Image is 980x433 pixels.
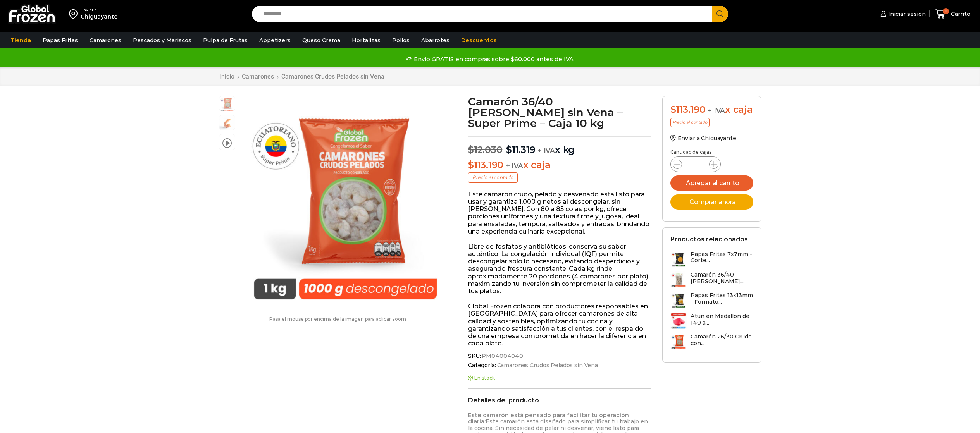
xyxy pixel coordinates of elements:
span: + IVA [538,147,555,155]
a: Camarones [241,73,274,80]
img: address-field-icon.svg [69,7,81,21]
a: 0 Carrito [933,5,972,23]
p: Libre de fosfatos y antibióticos, conserva su sabor auténtico. La congelación individual (IQF) pe... [468,243,651,295]
a: Descuentos [457,33,501,48]
h3: Papas Fritas 13x13mm - Formato... [691,292,753,305]
span: Iniciar sesión [886,10,926,18]
a: Papas Fritas 13x13mm - Formato... [670,292,753,309]
input: Product quantity [688,159,703,170]
div: Enviar a [81,7,118,13]
p: x caja [468,160,651,171]
bdi: 12.030 [468,144,502,155]
a: Abarrotes [417,33,453,48]
span: + IVA [506,162,523,170]
span: SKU: [468,353,651,359]
h3: Camarón 26/30 Crudo con... [691,333,753,347]
strong: Este camarón está pensado para facilitar tu operación diaria: [468,412,629,425]
h3: Atún en Medallón de 140 a... [691,313,753,326]
h2: Detalles del producto [468,397,651,404]
a: Pescados y Mariscos [129,33,195,48]
h3: Camarón 36/40 [PERSON_NAME]... [691,271,753,285]
span: $ [506,144,512,155]
span: Enviar a Chiguayante [678,135,736,142]
a: Hortalizas [348,33,384,48]
span: + IVA [708,107,725,114]
h2: Productos relacionados [670,235,748,243]
span: Carrito [949,10,970,18]
a: Pulpa de Frutas [199,33,251,48]
a: Papas Fritas [39,33,82,48]
span: $ [468,159,474,170]
h1: Camarón 36/40 [PERSON_NAME] sin Vena – Super Prime – Caja 10 kg [468,96,651,129]
p: x kg [468,136,651,156]
div: 1 / 3 [239,96,452,309]
p: Cantidad de cajas [670,149,753,155]
button: Agregar al carrito [670,175,753,191]
div: x caja [670,104,753,115]
a: Enviar a Chiguayante [670,135,736,142]
h3: Papas Fritas 7x7mm - Corte... [691,251,753,264]
a: Papas Fritas 7x7mm - Corte... [670,251,753,268]
p: Precio al contado [670,118,710,127]
a: Atún en Medallón de 140 a... [670,313,753,330]
p: Pasa el mouse por encima de la imagen para aplicar zoom [219,316,457,322]
a: Pollos [388,33,413,48]
span: 0 [943,8,949,14]
span: $ [468,144,474,155]
nav: Breadcrumb [219,73,385,80]
span: camaron-sin-cascara [219,115,235,131]
p: Este camarón crudo, pelado y desvenado está listo para usar y garantiza 1.000 g netos al desconge... [468,191,651,235]
span: PM04004040 [219,96,235,112]
a: Camarón 36/40 [PERSON_NAME]... [670,271,753,288]
a: Camarones Crudos Pelados sin Vena [496,362,598,369]
a: Inicio [219,73,235,80]
img: PM04004040 [239,96,452,309]
a: Camarón 26/30 Crudo con... [670,333,753,350]
bdi: 11.319 [506,144,535,155]
a: Queso Crema [298,33,344,48]
a: Appetizers [255,33,295,48]
p: En stock [468,375,651,381]
a: Iniciar sesión [878,6,926,22]
bdi: 113.190 [468,159,503,170]
span: PM04004040 [481,353,523,359]
p: Global Frozen colabora con productores responsables en [GEOGRAPHIC_DATA] para ofrecer camarones d... [468,302,651,347]
div: Chiguayante [81,13,118,21]
span: Categoría: [468,362,651,369]
a: Tienda [7,33,35,48]
button: Comprar ahora [670,194,753,210]
a: Camarones [86,33,125,48]
p: Precio al contado [468,172,518,182]
bdi: 113.190 [670,104,706,115]
a: Camarones Crudos Pelados sin Vena [281,73,385,80]
span: $ [670,104,676,115]
button: Search button [712,6,728,22]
